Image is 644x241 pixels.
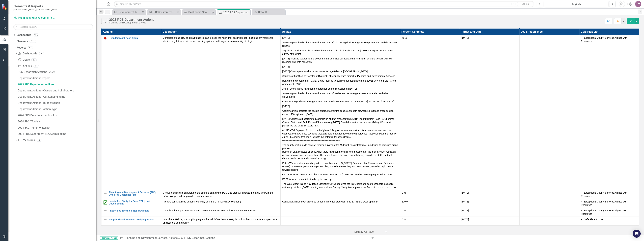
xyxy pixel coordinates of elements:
button: RV [635,1,641,7]
div: 0 % [402,209,458,212]
td: Double-Click to Edit [460,190,519,199]
td: Double-Click to Edit [579,208,639,217]
td: Double-Click to Edit Right Click for Context Menu [101,190,161,199]
img: Not Defined [103,218,107,222]
div: Dashboard Snapshot [188,10,210,14]
span: [DATE] [462,191,469,194]
td: Double-Click to Edit [161,35,281,190]
div: 63 [28,46,33,49]
div: 2 [31,58,37,61]
td: Double-Click to Edit [579,199,639,208]
span: [DATE]: [282,65,290,68]
a: Neighborhood Services - Helping Hands [109,218,159,221]
p: Board memo prepared for [DATE] Board meeting to approve budget amendment B2025-057 and FDEP Grant... [282,78,398,86]
div: Development Trends [119,10,141,14]
td: Double-Click to Edit [519,35,579,190]
div: 512 [30,40,36,43]
td: Double-Click to Edit [579,35,639,190]
div: 2024 PDS Watchlist [18,120,96,123]
div: 11 [34,65,39,68]
img: ClearPoint Strategy [2,4,8,10]
a: Measures [18,138,35,142]
img: Not Defined [103,192,107,196]
div: 2024 PDS Department Action List [18,114,96,117]
a: Initiate Fee Study for Fund 174 (Land Development) [109,200,159,205]
div: Department Actions - Owners and Collaborators [18,89,96,92]
a: Department Actions - Outstanding Items [17,94,96,99]
a: Dashboards [18,52,37,56]
p: Launch the Helping Hands pilot program that will infuse lien amnesty funds into the community and... [163,218,279,224]
td: Double-Click to Edit [161,217,281,225]
td: Double-Click to Edit [400,190,460,199]
div: Department Actions - Action Type [18,108,96,111]
p: FDEP is aware of our intent to keep the inlet open. [282,177,398,182]
div: 2025 PDS Department Actions [18,83,96,86]
p: A meeting was held with the consultant on [DATE] discussing draft Emergency Response Plan and del... [282,40,398,48]
div: 2025 PDS Department Actions [109,18,154,21]
p: [DATE], multiple academic and governmental agencies collaborated at Midnight Pass and performed f... [282,56,398,64]
td: Double-Click to Edit [281,225,400,234]
td: Double-Click to Edit Right Click for Context Menu [101,208,161,217]
td: Double-Click to Edit [400,199,460,208]
a: Department Actions - Action Type [17,107,96,112]
a: Default [253,10,284,14]
div: 2025 PDS Department Actions [223,10,250,15]
a: Development Trends [113,10,141,14]
p: Create a logistical plan ahead of the opening on how the PDS One Stop will operate internally and... [163,191,279,198]
div: 0 % [402,191,458,194]
td: Double-Click to Edit [579,217,639,225]
p: 8/2025 ATM Deployed for first round of phase 2 Doppler survey to monitor critical measurements su... [282,128,398,143]
p: Procure consultants to perform fee study on Fund 174 (Land Development). [163,200,279,203]
a: Department Actions Report [17,76,96,81]
div: PDS Department Actions - 2024 [18,71,96,74]
a: Dashboards [17,33,31,37]
td: Double-Click to Edit [281,35,400,190]
a: Goals [18,58,30,62]
div: 105 [33,34,39,37]
td: Double-Click to Edit Right Click for Context Menu [101,225,161,234]
span: [DATE]: [282,105,290,108]
a: PDS Department Actions - 2024 [17,69,96,75]
input: Search Below... [13,24,93,30]
td: Double-Click to Edit [161,225,281,234]
a: Planning and Development Services [13,16,55,20]
td: Double-Click to Edit [161,190,281,199]
div: Aug-25 [545,2,607,6]
p: The West Coast Inland Navigation District (WCIND) approved the inlet, north and south channels, a... [282,182,398,189]
td: Double-Click to Edit [519,199,579,208]
div: Department Actions Report [18,77,96,80]
td: Double-Click to Edit [281,199,400,208]
span: Safe Place to Live [584,218,603,221]
div: 2024 PDS Department BCC/Admin Items [18,132,96,135]
div: 8 [37,139,42,142]
div: Department Actions - Budget Report [18,101,96,105]
a: 2025 PDS Department Actions [17,82,96,87]
div: 75 % [402,36,458,40]
input: Search ClearPoint... [114,1,534,7]
p: [DATE] County personnel acquired drone footage taken at [GEOGRAPHIC_DATA] [282,69,398,74]
a: Keep Midnight Pass Open! [109,37,159,39]
p: A meeting was held with the consultant on [DATE] to discuss the Emergency Response Plan and other... [282,91,398,99]
td: Double-Click to Edit [519,225,579,234]
div: 100 % [402,200,458,203]
td: Double-Click to Edit Right Click for Context Menu [101,35,161,190]
td: Double-Click to Edit Right Click for Context Menu [101,217,161,225]
a: Department Actions - Owners and Collaborators [17,88,96,93]
td: Double-Click to Edit [579,190,639,199]
div: Default [258,10,284,14]
a: 2024 PDS Department Action List [17,113,96,118]
span: [DATE] [462,37,469,39]
div: Open Intercom Messenger [633,230,641,238]
span: Search [522,3,529,5]
p: County staff notified of Transfer of Oversight of Midnight Pass project to Planning and Developme... [282,74,398,78]
button: Search [517,2,533,6]
img: Below Plan [103,36,107,40]
p: The county continues to conduct regular surveys of the Midnight Pass inlet throat, in addition to... [282,143,398,161]
span: [DATE] [462,218,469,221]
span: Exceptional County Services Aligned with Resources [581,200,627,206]
td: Double-Click to Edit [161,199,281,208]
td: Double-Click to Edit [579,225,639,234]
a: Actions [18,64,32,68]
td: Double-Click to Edit [400,225,460,234]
